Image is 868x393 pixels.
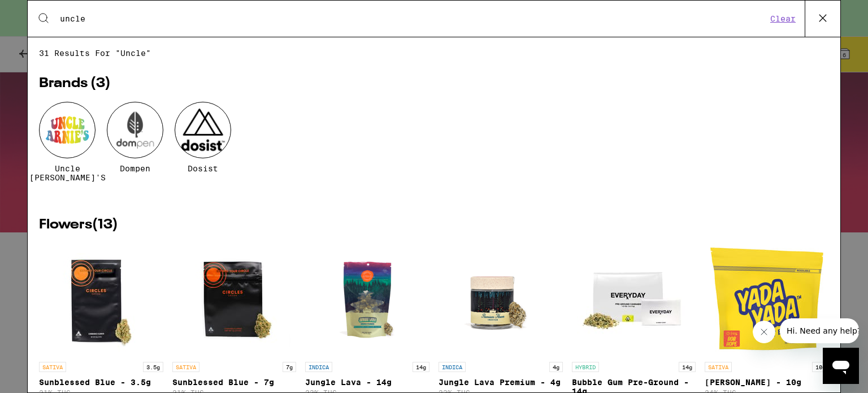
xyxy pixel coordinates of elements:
[7,8,81,17] span: Hi. Need any help?
[710,243,823,356] img: Yada Yada - Bob Hope - 10g
[177,243,290,356] img: Circles Base Camp - Sunblessed Blue - 7g
[780,318,859,343] iframe: Message from company
[439,362,466,372] p: INDICA
[444,243,557,356] img: Humboldt Farms - Jungle Lava Premium - 4g
[705,362,732,372] p: SATIVA
[59,14,767,24] input: Search for products & categories
[823,348,859,384] iframe: Button to launch messaging window
[39,218,829,232] h2: Flowers ( 13 )
[39,77,829,90] h2: Brands ( 3 )
[143,362,163,372] p: 3.5g
[39,378,163,387] p: Sunblessed Blue - 3.5g
[413,362,429,372] p: 14g
[572,362,599,372] p: HYBRID
[812,362,829,372] p: 10g
[283,362,296,372] p: 7g
[29,164,106,182] span: Uncle [PERSON_NAME]'s
[305,378,429,387] p: Jungle Lava - 14g
[39,362,66,372] p: SATIVA
[439,378,563,387] p: Jungle Lava Premium - 4g
[120,164,150,173] span: Dompen
[679,362,696,372] p: 14g
[39,49,829,58] span: 31 results for "uncle"
[188,164,218,173] span: Dosist
[172,362,199,372] p: SATIVA
[549,362,563,372] p: 4g
[172,378,297,387] p: Sunblessed Blue - 7g
[305,362,332,372] p: INDICA
[753,321,775,343] iframe: Close message
[45,243,158,356] img: Circles Base Camp - Sunblessed Blue - 3.5g
[767,14,799,24] button: Clear
[705,378,829,387] p: [PERSON_NAME] - 10g
[311,243,424,356] img: Humboldt Farms - Jungle Lava - 14g
[577,243,690,356] img: Everyday - Bubble Gum Pre-Ground - 14g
